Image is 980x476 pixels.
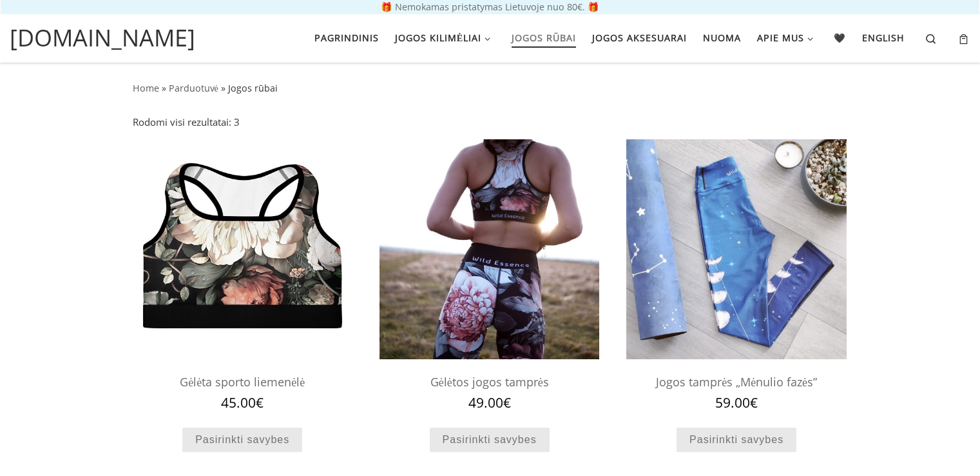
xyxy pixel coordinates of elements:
a: Nuoma [698,25,745,52]
span: English [862,25,905,48]
span: » [162,82,166,94]
h2: Gėlėtos jogos tamprės [380,369,599,395]
span: € [750,393,758,412]
span: » [221,82,226,94]
a: 🖤 [830,25,850,52]
span: Apie mus [757,25,804,48]
a: Parduotuvė [169,82,218,94]
span: Jogos rūbai [228,82,278,94]
a: gėlėta sporto liemenėlėgėlėta sporto liemenėlėGėlėta sporto liemenėlė 45.00€ [133,139,352,410]
span: Jogos kilimėliai [395,25,482,48]
a: Pasirinkti savybes: “Gėlėta sporto liemenėlė” [182,428,302,453]
span: € [503,393,511,412]
bdi: 49.00 [468,393,511,412]
bdi: 59.00 [715,393,758,412]
a: English [858,25,909,52]
span: 🖤 [834,25,846,48]
a: Pasirinkti savybes: “Gėlėtos jogos tamprės” [430,428,550,453]
bdi: 45.00 [221,393,264,412]
h2: Gėlėta sporto liemenėlė [133,369,352,395]
a: Jogos kilimėliai [390,25,499,52]
span: € [256,393,264,412]
p: 🎁 Nemokamas pristatymas Lietuvoje nuo 80€. 🎁 [13,3,967,12]
a: geletos jogos tampresgeletos jogos tampresGėlėtos jogos tamprės 49.00€ [380,139,599,410]
p: Rodomi visi rezultatai: 3 [133,115,240,130]
a: Pagrindinis [310,25,383,52]
a: Jogos rūbai [507,25,580,52]
a: Pasirinkti savybes: “Jogos tamprės "Mėnulio fazės"” [677,428,796,453]
a: Jogos aksesuarai [588,25,691,52]
span: Jogos aksesuarai [592,25,687,48]
a: [DOMAIN_NAME] [10,21,195,55]
a: jogos tamprės mėnulio fazėsjogos tamprės mėnulio fazėsJogos tamprės „Mėnulio fazės” 59.00€ [626,139,846,410]
h2: Jogos tamprės „Mėnulio fazės” [626,369,846,395]
span: Nuoma [703,25,741,48]
span: Jogos rūbai [512,25,576,48]
span: Pagrindinis [314,25,379,48]
a: Home [133,82,159,94]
